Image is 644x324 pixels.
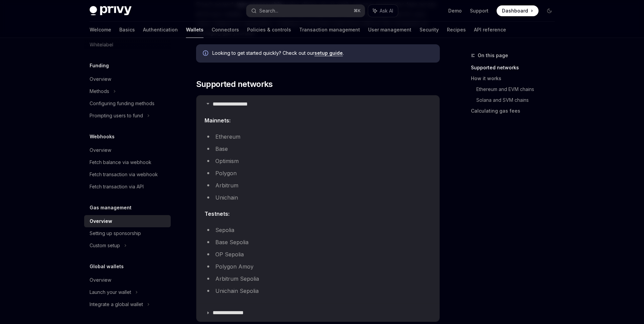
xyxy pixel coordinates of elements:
[119,22,135,38] a: Basics
[476,84,560,95] a: Ethereum and EVM chains
[205,193,431,202] li: Unichain
[205,117,231,124] strong: Mainnets:
[90,112,143,120] div: Prompting users to fund
[314,50,343,56] a: setup guide
[90,183,144,191] div: Fetch transaction via API
[90,288,131,296] div: Launch your wallet
[380,7,393,14] span: Ask AI
[90,300,143,308] div: Integrate a global wallet
[478,51,508,60] span: On this page
[447,22,466,38] a: Recipes
[246,5,365,17] button: Search...⌘K
[90,229,141,237] div: Setting up sponsorship
[90,6,132,16] img: dark logo
[205,225,431,235] li: Sepolia
[471,106,560,116] a: Calculating gas fees
[205,210,230,217] strong: Testnets:
[143,22,178,38] a: Authentication
[196,95,439,304] details: **** **** **** **Mainnets: Ethereum Base Optimism Polygon Arbitrum Unichain Testnets: Sepolia Bas...
[205,250,431,259] li: OP Sepolia
[299,22,360,38] a: Transaction management
[476,95,560,106] a: Solana and SVM chains
[368,5,398,17] button: Ask AI
[474,22,506,38] a: API reference
[186,22,204,38] a: Wallets
[471,73,560,84] a: How it works
[470,7,488,14] a: Support
[90,170,158,179] div: Fetch transaction via webhook
[90,99,154,108] div: Configuring funding methods
[90,262,124,271] h5: Global wallets
[90,75,111,83] div: Overview
[90,204,132,212] h5: Gas management
[205,262,431,271] li: Polygon Amoy
[205,168,431,178] li: Polygon
[90,276,111,284] div: Overview
[84,227,171,239] a: Setting up sponsorship
[205,237,431,247] li: Base Sepolia
[247,22,291,38] a: Policies & controls
[84,274,171,286] a: Overview
[420,22,439,38] a: Security
[84,97,171,110] a: Configuring funding methods
[205,181,431,190] li: Arbitrum
[497,5,539,16] a: Dashboard
[84,73,171,85] a: Overview
[84,144,171,156] a: Overview
[196,79,273,90] span: Supported networks
[205,274,431,283] li: Arbitrum Sepolia
[205,132,431,141] li: Ethereum
[84,168,171,181] a: Fetch transaction via webhook
[354,8,361,14] span: ⌘ K
[84,156,171,168] a: Fetch balance via webhook
[205,144,431,154] li: Base
[90,62,109,70] h5: Funding
[212,50,433,56] span: Looking to get started quickly? Check out our .
[259,7,278,15] div: Search...
[90,87,109,95] div: Methods
[212,22,239,38] a: Connectors
[84,215,171,227] a: Overview
[90,133,115,141] h5: Webhooks
[448,7,462,14] a: Demo
[90,146,111,154] div: Overview
[368,22,411,38] a: User management
[471,62,560,73] a: Supported networks
[502,7,528,14] span: Dashboard
[84,181,171,193] a: Fetch transaction via API
[90,22,111,38] a: Welcome
[90,158,151,166] div: Fetch balance via webhook
[205,156,431,166] li: Optimism
[205,286,431,296] li: Unichain Sepolia
[544,5,555,16] button: Toggle dark mode
[90,241,120,250] div: Custom setup
[90,217,112,225] div: Overview
[203,50,210,57] svg: Info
